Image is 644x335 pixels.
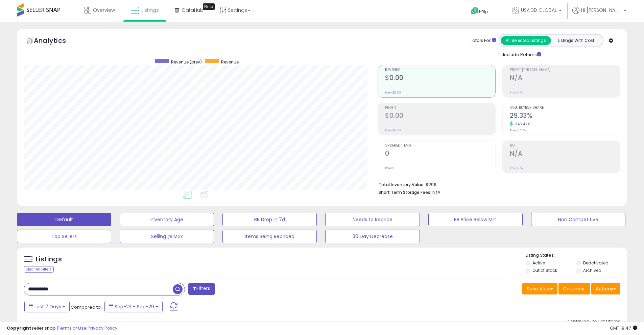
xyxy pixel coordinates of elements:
span: Compared to: [71,304,102,310]
button: Last 7 Days [24,301,70,312]
span: ROI [510,144,620,148]
button: 30 Day Decrease [325,230,420,243]
span: Listings [141,7,159,14]
div: Totals For [470,37,496,44]
button: Selling @ Max [120,230,214,243]
label: Deactivated [583,260,609,266]
i: Get Help [471,7,479,15]
span: Help [479,9,488,15]
span: Columns [563,285,584,292]
small: Prev: N/A [510,91,523,95]
h5: Listings [36,255,62,264]
a: Terms of Use [58,325,87,331]
span: Last 7 Days [34,303,61,310]
small: Prev: $0.00 [385,128,401,132]
button: Needs to Reprice [325,213,420,226]
small: 346.42% [513,122,530,127]
p: Listing States: [526,252,627,259]
span: Revenue [221,59,239,65]
button: All Selected Listings [501,36,551,45]
span: Sep-23 - Sep-29 [115,303,154,310]
a: Privacy Policy [88,325,117,331]
label: Archived [583,267,601,273]
small: Prev: 0 [385,166,395,170]
span: Overview [93,7,115,14]
button: BB Drop in 7d [222,213,317,226]
button: Save View [522,283,557,294]
small: Prev: 6.57% [510,128,526,132]
span: Revenue (prev) [171,59,202,65]
button: BB Price Below Min [428,213,523,226]
div: Include Returns [494,50,549,58]
h2: N/A [510,150,620,159]
h2: $0.00 [385,112,495,121]
button: Inventory Age [120,213,214,226]
b: Total Inventory Value: [379,182,425,187]
button: Items Being Repriced [222,230,317,243]
button: Filters [188,283,215,295]
li: $296 [379,180,615,188]
h2: 29.33% [510,112,620,121]
button: Sep-23 - Sep-29 [104,301,163,312]
div: Tooltip anchor [203,3,215,10]
span: DataHub [182,7,204,14]
label: Out of Stock [532,267,557,273]
span: Profit [385,106,495,110]
span: Profit [PERSON_NAME] [510,68,620,72]
div: Clear All Filters [24,266,54,273]
span: Avg. Buybox Share [510,106,620,110]
a: Hi [PERSON_NAME] [572,7,626,22]
h2: 0 [385,150,495,159]
a: Help [466,2,501,22]
button: Columns [558,283,590,294]
small: Prev: N/A [510,166,523,170]
button: Listings With Cost [551,36,601,45]
h2: N/A [510,74,620,83]
strong: Copyright [7,325,31,331]
small: Prev: $0.00 [385,91,401,95]
span: Hi [PERSON_NAME] [581,7,622,14]
button: Top Sellers [17,230,111,243]
span: Revenue [385,68,495,72]
label: Active [532,260,545,266]
span: USA 3D GLOBAL [521,7,557,14]
span: N/A [432,189,440,196]
h2: $0.00 [385,74,495,83]
button: Actions [591,283,620,294]
button: Non Competitive [531,213,625,226]
b: Short Term Storage Fees: [379,189,431,195]
span: 2025-10-7 19:47 GMT [610,325,637,331]
h5: Analytics [34,36,79,47]
span: Ordered Items [385,144,495,148]
div: seller snap | | [7,325,117,332]
button: Default [17,213,111,226]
